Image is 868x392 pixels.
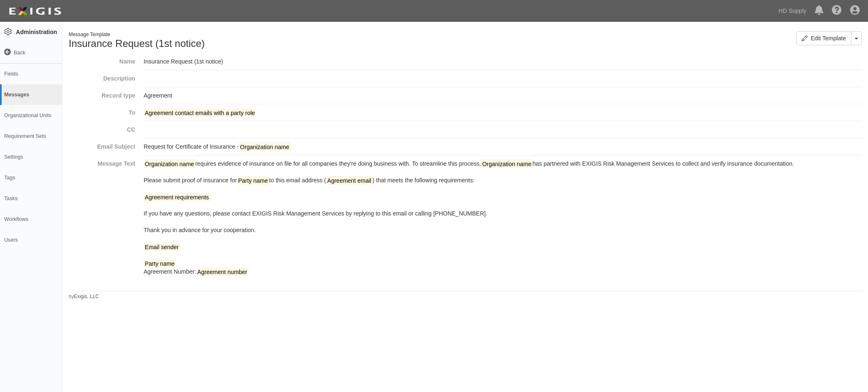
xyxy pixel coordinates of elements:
dd: requires evidence of insurance on file for all companies they're doing business with. To streamli... [144,155,862,280]
dt: Message Text [69,155,135,168]
dt: Email Subject [69,138,135,151]
dt: CC [69,121,135,134]
dt: Record type [69,87,135,100]
a: Edit Template [796,31,851,45]
a: HD Supply [774,2,811,19]
mark: Organization name [144,159,195,169]
dt: To [69,104,135,117]
img: logo-5460c22ac91f19d4615b14bd174203de0afe785f0fc80cf4dbbc73dc1793850b.png [6,4,64,19]
h1: Insurance Request (1st notice) [69,38,459,49]
dd: Agreement [144,87,862,104]
dt: Description [69,70,135,83]
strong: Administration [16,29,57,35]
a: Exigis, LLC [74,294,99,299]
mark: Organization name [239,142,291,152]
div: Message Template [69,31,459,38]
mark: Agreement number [196,267,248,277]
dd: Request for Certificate of Insurance - [144,138,862,155]
mark: Agreement requirements [144,193,210,202]
mark: Party name [237,176,269,185]
dt: Name [69,53,135,66]
dd: Insurance Request (1st notice) [144,53,862,70]
mark: Party name [144,259,176,268]
mark: Email sender [144,243,180,252]
i: Help Center - Complianz [832,6,842,16]
mark: Agreement email [326,176,372,185]
mark: Agreement contact emails with a party role [144,108,256,118]
small: by [69,293,99,300]
mark: Organization name [481,159,532,169]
